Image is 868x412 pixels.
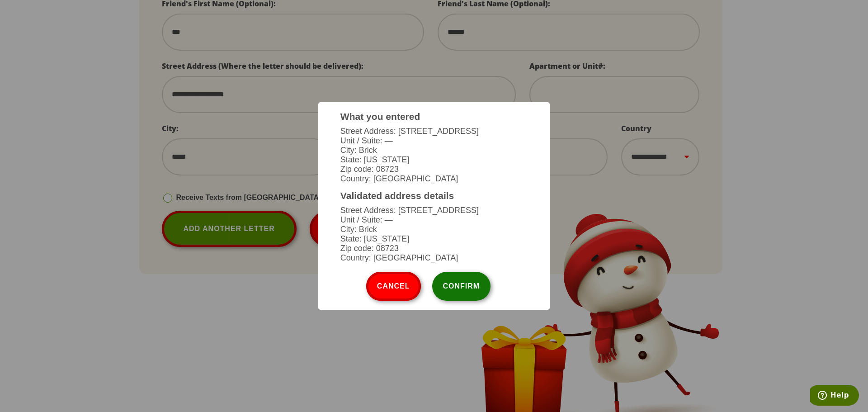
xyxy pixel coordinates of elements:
li: Unit / Suite: — [340,215,528,225]
li: Zip code: 08723 [340,244,528,253]
h3: Validated address details [340,190,528,201]
h3: What you entered [340,111,528,122]
li: City: Brick [340,225,528,234]
li: State: [US_STATE] [340,155,528,165]
li: State: [US_STATE] [340,234,528,244]
li: Unit / Suite: — [340,136,528,146]
iframe: Opens a widget where you can find more information [810,385,859,407]
li: Country: [GEOGRAPHIC_DATA] [340,174,528,184]
button: Confirm [432,272,491,301]
li: Country: [GEOGRAPHIC_DATA] [340,253,528,263]
li: Street Address: [STREET_ADDRESS] [340,127,528,136]
li: Street Address: [STREET_ADDRESS] [340,206,528,215]
button: Cancel [366,272,421,301]
li: City: Brick [340,146,528,155]
li: Zip code: 08723 [340,165,528,174]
